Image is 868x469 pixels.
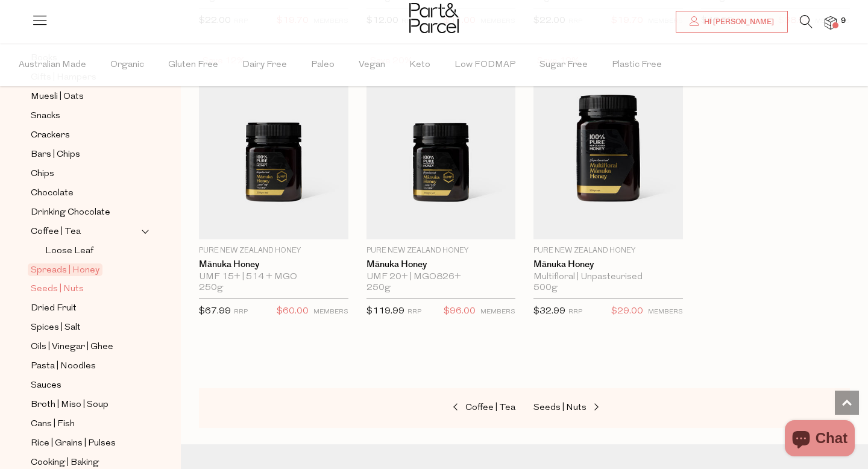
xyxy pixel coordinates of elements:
[359,44,385,86] span: Vegan
[31,89,140,104] a: Muesli | Oats
[31,186,74,201] span: Chocolate
[825,16,837,29] a: 9
[141,224,149,239] button: Expand/Collapse Coffee | Tea
[110,44,144,86] span: Organic
[31,321,81,335] span: Spices | Salt
[31,320,140,335] a: Spices | Salt
[311,44,335,86] span: Paleo
[444,304,476,319] span: $96.00
[409,44,430,86] span: Keto
[19,44,86,86] span: Australian Made
[676,11,788,33] a: Hi [PERSON_NAME]
[533,245,683,256] p: Pure New Zealand Honey
[31,340,113,354] span: Oils | Vinegar | Ghee
[242,44,287,86] span: Dairy Free
[31,301,77,316] span: Dried Fruit
[31,359,140,374] a: Pasta | Noodles
[31,436,140,451] a: Rice | Grains | Pulses
[480,309,515,315] small: MEMBERS
[366,259,516,270] a: Mānuka Honey
[838,16,849,27] span: 9
[533,403,587,412] span: Seeds | Nuts
[395,400,515,416] a: Coffee | Tea
[31,436,116,451] span: Rice | Grains | Pulses
[533,283,558,294] span: 500g
[31,128,140,143] a: Crackers
[199,245,348,256] p: Pure New Zealand Honey
[31,206,110,220] span: Drinking Chocolate
[31,109,60,124] span: Snacks
[313,309,348,315] small: MEMBERS
[568,309,582,315] small: RRP
[31,378,140,393] a: Sauces
[31,379,61,393] span: Sauces
[366,272,516,283] div: UMF 20+ | MGO826+
[409,3,459,33] img: Part&Parcel
[533,307,565,316] span: $32.99
[31,90,84,104] span: Muesli | Oats
[701,17,774,27] span: Hi [PERSON_NAME]
[31,167,54,181] span: Chips
[31,186,140,201] a: Chocolate
[31,205,140,220] a: Drinking Chocolate
[31,128,70,143] span: Crackers
[31,301,140,316] a: Dried Fruit
[31,109,140,124] a: Snacks
[199,307,231,316] span: $67.99
[234,309,248,315] small: RRP
[31,282,140,297] a: Seeds | Nuts
[31,417,140,432] a: Cans | Fish
[533,259,683,270] a: Mānuka Honey
[31,147,140,162] a: Bars | Chips
[533,400,654,416] a: Seeds | Nuts
[366,245,516,256] p: Pure New Zealand Honey
[366,283,391,294] span: 250g
[31,263,140,277] a: Spreads | Honey
[199,283,223,294] span: 250g
[31,224,140,239] a: Coffee | Tea
[45,244,140,259] a: Loose Leaf
[31,166,140,181] a: Chips
[31,359,96,374] span: Pasta | Noodles
[168,44,218,86] span: Gluten Free
[366,53,516,239] img: Mānuka Honey
[539,44,588,86] span: Sugar Free
[31,398,108,412] span: Broth | Miso | Soup
[612,44,662,86] span: Plastic Free
[533,272,683,283] div: Multifloral | Unpasteurised
[28,263,102,276] span: Spreads | Honey
[407,309,421,315] small: RRP
[31,148,80,162] span: Bars | Chips
[199,272,348,283] div: UMF 15+ | 514 + MGO
[199,53,348,239] img: Mānuka Honey
[31,282,84,297] span: Seeds | Nuts
[454,44,515,86] span: Low FODMAP
[277,304,309,319] span: $60.00
[45,244,93,259] span: Loose Leaf
[781,420,858,459] inbox-online-store-chat: Shopify online store chat
[31,417,75,432] span: Cans | Fish
[366,307,404,316] span: $119.99
[648,309,683,315] small: MEMBERS
[199,259,348,270] a: Mānuka Honey
[31,397,140,412] a: Broth | Miso | Soup
[31,225,81,239] span: Coffee | Tea
[533,53,683,239] img: Mānuka Honey
[31,339,140,354] a: Oils | Vinegar | Ghee
[611,304,643,319] span: $29.00
[465,403,515,412] span: Coffee | Tea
